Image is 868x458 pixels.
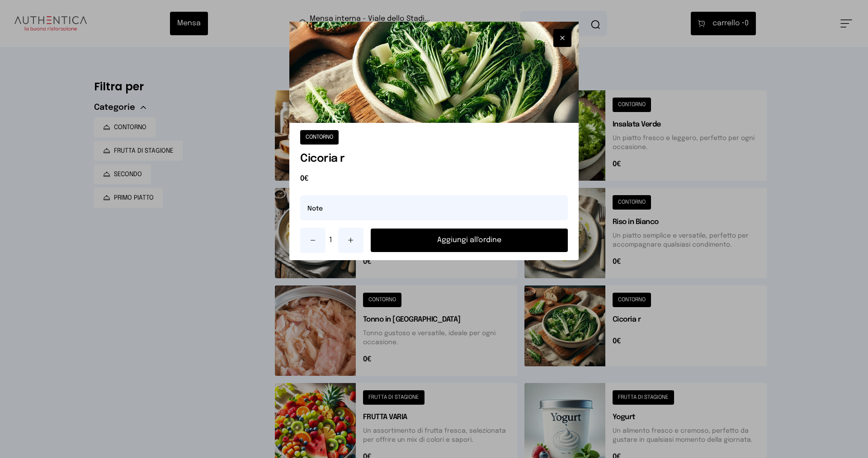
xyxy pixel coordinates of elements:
[300,152,568,166] h1: Cicoria r
[300,173,568,184] span: 0€
[371,229,568,252] button: Aggiungi all'ordine
[289,22,579,123] img: Cicoria r
[300,130,339,145] button: CONTORNO
[329,235,335,246] span: 1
